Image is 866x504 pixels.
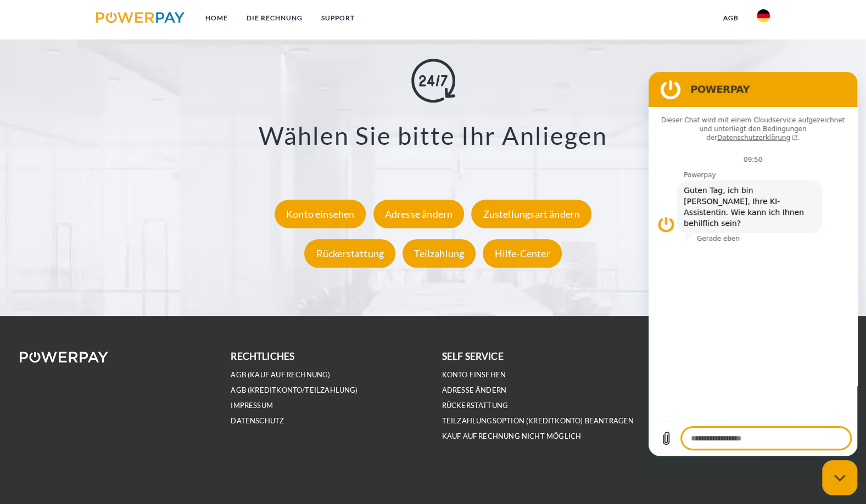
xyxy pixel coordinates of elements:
[312,8,364,28] a: SUPPORT
[231,401,273,410] a: IMPRESSUM
[442,370,506,380] a: Konto einsehen
[196,8,237,28] a: Home
[442,432,582,441] a: Kauf auf Rechnung nicht möglich
[231,370,330,380] a: AGB (Kauf auf Rechnung)
[304,239,395,268] div: Rückerstattung
[371,208,467,220] a: Adresse ändern
[301,247,398,259] a: Rückerstattung
[757,9,770,22] img: de
[649,72,857,456] iframe: Messaging-Fenster
[442,416,634,426] a: Teilzahlungsoption (KREDITKONTO) beantragen
[822,460,857,495] iframe: Schaltfläche zum Öffnen des Messaging-Fensters; Konversation läuft
[373,200,465,228] div: Adresse ändern
[442,386,507,395] a: Adresse ändern
[20,352,108,363] img: logo-powerpay-white.svg
[442,401,509,410] a: Rückerstattung
[272,208,369,220] a: Konto einsehen
[480,247,564,259] a: Hilfe-Center
[411,59,455,103] img: online-shopping.svg
[96,12,185,23] img: logo-powerpay.svg
[57,120,809,151] h3: Wählen Sie bitte Ihr Anliegen
[231,416,284,426] a: DATENSCHUTZ
[471,200,591,228] div: Zustellungsart ändern
[231,386,357,395] a: AGB (Kreditkonto/Teilzahlung)
[713,8,747,28] a: agb
[442,350,504,362] b: self service
[403,239,476,268] div: Teilzahlung
[231,350,294,362] b: rechtliches
[275,200,366,228] div: Konto einsehen
[400,247,478,259] a: Teilzahlung
[483,239,561,268] div: Hilfe-Center
[237,8,312,28] a: DIE RECHNUNG
[468,208,594,220] a: Zustellungsart ändern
